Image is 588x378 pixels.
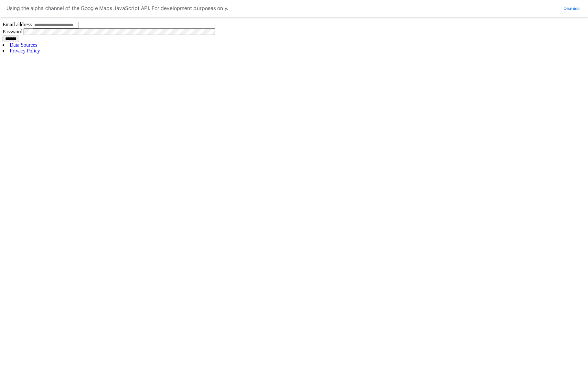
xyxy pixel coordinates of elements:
[3,22,32,27] label: Email address
[3,29,22,34] label: Password
[6,4,228,13] div: Using the alpha channel of the Google Maps JavaScript API. For development purposes only.
[561,5,582,12] button: Dismiss
[10,42,37,48] a: Data Sources
[10,48,40,53] a: Privacy Policy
